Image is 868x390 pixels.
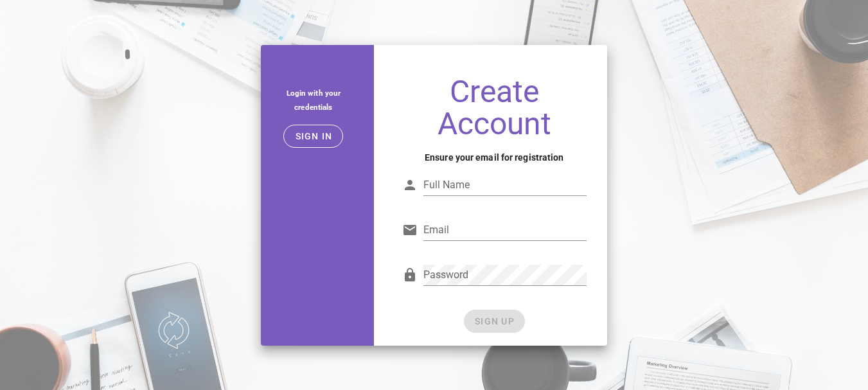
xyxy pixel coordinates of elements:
h5: Login with your credentials [271,86,356,114]
button: Sign in [283,125,343,148]
iframe: Tidio Chat [802,307,862,368]
h1: Create Account [402,76,587,140]
span: Sign in [294,131,332,141]
h4: Ensure your email for registration [402,150,587,164]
